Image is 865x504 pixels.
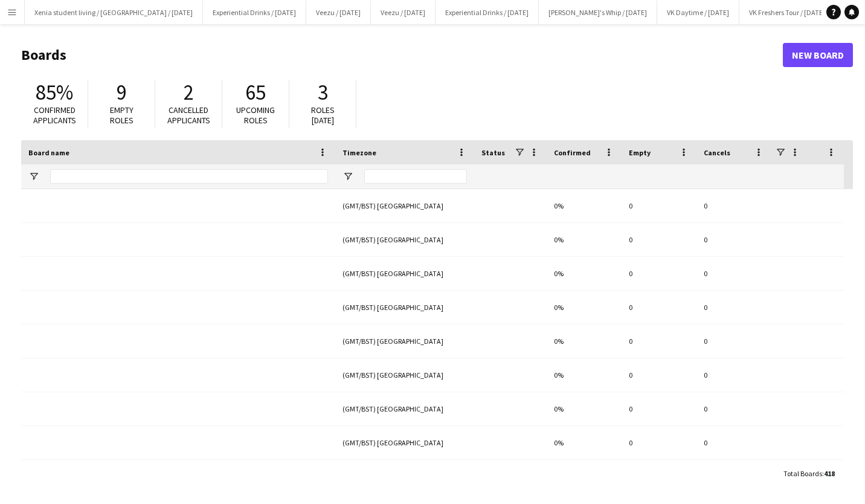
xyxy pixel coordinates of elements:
[696,291,771,324] div: 0
[696,460,771,493] div: 0
[28,171,39,182] button: Open Filter Menu
[335,460,474,493] div: (GMT/BST) [GEOGRAPHIC_DATA]
[547,460,622,493] div: 0%
[824,469,835,478] span: 418
[696,426,771,459] div: 0
[28,148,69,157] span: Board name
[704,148,730,157] span: Cancels
[622,291,696,324] div: 0
[21,46,783,64] h1: Boards
[117,79,127,106] span: 9
[342,148,376,157] span: Timezone
[335,392,474,425] div: (GMT/BST) [GEOGRAPHIC_DATA]
[335,291,474,324] div: (GMT/BST) [GEOGRAPHIC_DATA]
[547,257,622,290] div: 0%
[696,392,771,425] div: 0
[335,358,474,392] div: (GMT/BST) [GEOGRAPHIC_DATA]
[36,79,73,106] span: 85%
[306,1,371,24] button: Veezu / [DATE]
[657,1,739,24] button: VK Daytime / [DATE]
[547,426,622,459] div: 0%
[335,223,474,256] div: (GMT/BST) [GEOGRAPHIC_DATA]
[335,189,474,222] div: (GMT/BST) [GEOGRAPHIC_DATA]
[335,426,474,459] div: (GMT/BST) [GEOGRAPHIC_DATA]
[696,358,771,392] div: 0
[629,148,651,157] span: Empty
[547,358,622,392] div: 0%
[547,223,622,256] div: 0%
[547,189,622,222] div: 0%
[783,469,822,478] span: Total Boards
[318,79,328,106] span: 3
[50,169,328,184] input: Board name Filter Input
[547,325,622,358] div: 0%
[335,325,474,358] div: (GMT/BST) [GEOGRAPHIC_DATA]
[696,223,771,256] div: 0
[622,460,696,493] div: 0
[335,257,474,290] div: (GMT/BST) [GEOGRAPHIC_DATA]
[783,43,853,67] a: New Board
[364,169,467,184] input: Timezone Filter Input
[622,257,696,290] div: 0
[245,79,266,106] span: 65
[547,291,622,324] div: 0%
[167,105,210,126] span: Cancelled applicants
[33,105,76,126] span: Confirmed applicants
[311,105,335,126] span: Roles [DATE]
[184,79,194,106] span: 2
[554,148,591,157] span: Confirmed
[481,148,505,157] span: Status
[622,358,696,392] div: 0
[342,171,353,182] button: Open Filter Menu
[696,325,771,358] div: 0
[622,223,696,256] div: 0
[371,1,436,24] button: Veezu / [DATE]
[203,1,306,24] button: Experiential Drinks / [DATE]
[622,392,696,425] div: 0
[622,426,696,459] div: 0
[539,1,657,24] button: [PERSON_NAME]'s Whip / [DATE]
[783,462,835,485] div: :
[25,1,203,24] button: Xenia student living / [GEOGRAPHIC_DATA] / [DATE]
[436,1,539,24] button: Experiential Drinks / [DATE]
[739,1,835,24] button: VK Freshers Tour / [DATE]
[110,105,133,126] span: Empty roles
[696,189,771,222] div: 0
[696,257,771,290] div: 0
[547,392,622,425] div: 0%
[622,325,696,358] div: 0
[236,105,275,126] span: Upcoming roles
[622,189,696,222] div: 0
